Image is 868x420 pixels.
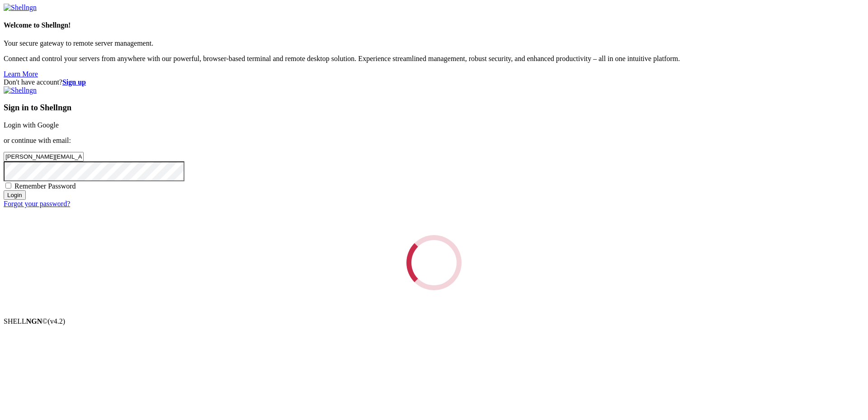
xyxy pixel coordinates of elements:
[14,182,76,190] span: Remember Password
[4,70,38,78] a: Learn More
[4,103,864,113] h3: Sign in to Shellngn
[4,200,70,208] a: Forgot your password?
[4,317,65,325] span: SHELL ©
[4,78,864,86] div: Don't have account?
[4,4,37,12] img: Shellngn
[48,317,66,325] span: 4.2.0
[4,190,26,200] input: Login
[4,86,37,94] img: Shellngn
[406,235,462,290] div: Loading...
[4,39,864,47] p: Your secure gateway to remote server management.
[4,152,84,161] input: Email address
[5,183,11,189] input: Remember Password
[4,55,864,63] p: Connect and control your servers from anywhere with our powerful, browser-based terminal and remo...
[62,78,86,86] a: Sign up
[4,137,864,145] p: or continue with email:
[26,317,42,325] b: NGN
[4,21,864,29] h4: Welcome to Shellngn!
[4,121,59,129] a: Login with Google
